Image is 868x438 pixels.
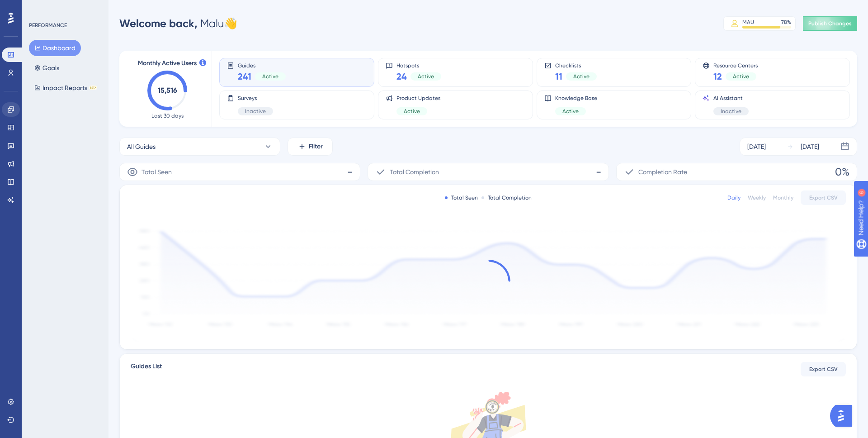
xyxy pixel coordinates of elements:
span: 11 [555,70,562,83]
div: 6 [63,5,66,12]
span: 0% [835,165,849,179]
span: Surveys [238,95,273,102]
span: Publish Changes [808,20,852,27]
span: Resource Centers [713,62,758,68]
button: All Guides [119,138,280,156]
button: Export CSV [801,190,846,205]
div: Monthly [773,194,793,201]
span: Guides List [131,361,162,377]
div: BETA [89,86,97,90]
div: [DATE] [801,141,819,152]
span: - [347,165,353,179]
span: Total Seen [142,167,172,177]
span: Guides [238,62,286,68]
div: 78 % [781,19,791,26]
text: 15,516 [158,86,177,95]
span: 241 [238,70,251,83]
iframe: UserGuiding AI Assistant Launcher [830,402,857,429]
span: Hotspots [396,62,441,68]
div: Total Completion [481,194,532,201]
button: Publish Changes [803,16,857,31]
span: Active [418,73,434,80]
span: - [596,165,601,179]
button: Dashboard [29,40,81,56]
div: MAU [742,19,754,26]
span: Active [404,108,420,115]
div: Total Seen [445,194,478,201]
span: Monthly Active Users [138,58,197,69]
div: Malu 👋 [119,16,237,31]
span: Welcome back, [119,17,198,30]
span: All Guides [127,141,156,152]
span: Inactive [721,108,741,115]
div: Daily [727,194,741,201]
span: Last 30 days [151,112,184,119]
button: Goals [29,60,65,76]
span: Active [562,108,579,115]
span: Total Completion [390,167,439,177]
span: Filter [309,141,323,152]
span: Need Help? [21,2,57,13]
div: [DATE] [747,141,766,152]
span: Active [733,73,749,80]
span: Completion Rate [638,167,687,177]
span: Active [573,73,590,80]
span: 24 [396,70,407,83]
span: Export CSV [809,366,838,373]
span: 12 [713,70,722,83]
span: AI Assistant [713,95,749,102]
span: Checklists [555,62,597,68]
div: PERFORMANCE [29,22,67,29]
button: Impact ReportsBETA [29,80,103,96]
button: Filter [288,138,333,156]
span: Active [262,73,278,80]
button: Export CSV [801,362,846,376]
span: Knowledge Base [555,95,597,102]
span: Inactive [245,108,266,115]
span: Export CSV [809,194,838,201]
div: Weekly [748,194,766,201]
span: Product Updates [396,95,440,102]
